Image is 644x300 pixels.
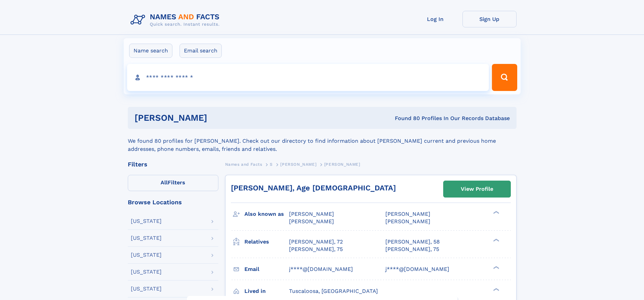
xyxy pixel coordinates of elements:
[289,218,334,225] span: [PERSON_NAME]
[492,265,500,270] div: ❯
[385,246,439,253] a: [PERSON_NAME], 75
[385,211,430,217] span: [PERSON_NAME]
[127,64,489,91] input: search input
[244,285,289,297] h3: Lived in
[131,218,162,224] div: [US_STATE]
[128,161,218,167] div: Filters
[385,218,430,225] span: [PERSON_NAME]
[225,160,262,168] a: Names and Facts
[492,210,500,215] div: ❯
[289,211,334,217] span: [PERSON_NAME]
[129,44,172,58] label: Name search
[444,181,510,197] a: View Profile
[244,263,289,275] h3: Email
[492,287,500,292] div: ❯
[280,160,316,168] a: [PERSON_NAME]
[128,199,218,205] div: Browse Locations
[128,129,517,153] div: We found 80 profiles for [PERSON_NAME]. Check out our directory to find information about [PERSON...
[492,64,517,91] button: Search Button
[128,175,218,191] label: Filters
[280,162,316,167] span: [PERSON_NAME]
[131,235,162,241] div: [US_STATE]
[324,162,360,167] span: [PERSON_NAME]
[270,160,273,168] a: S
[385,238,440,246] a: [PERSON_NAME], 58
[461,181,493,197] div: View Profile
[289,288,378,294] span: Tuscaloosa, [GEOGRAPHIC_DATA]
[301,115,510,122] div: Found 80 Profiles In Our Records Database
[231,184,396,192] a: [PERSON_NAME], Age [DEMOGRAPHIC_DATA]
[492,238,500,242] div: ❯
[131,269,162,275] div: [US_STATE]
[289,246,343,253] a: [PERSON_NAME], 75
[128,11,225,29] img: Logo Names and Facts
[244,208,289,220] h3: Also known as
[161,179,168,186] span: All
[135,114,301,122] h1: [PERSON_NAME]
[270,162,273,167] span: S
[462,11,517,27] a: Sign Up
[180,44,222,58] label: Email search
[131,286,162,292] div: [US_STATE]
[131,252,162,258] div: [US_STATE]
[244,236,289,248] h3: Relatives
[408,11,462,27] a: Log In
[289,238,343,246] a: [PERSON_NAME], 72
